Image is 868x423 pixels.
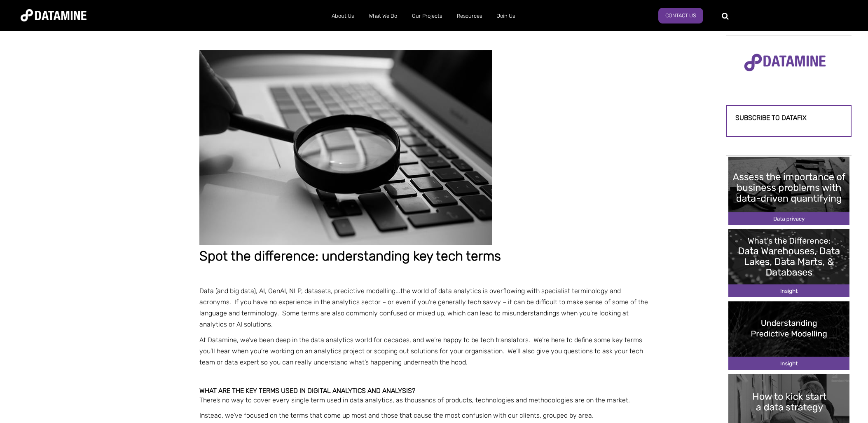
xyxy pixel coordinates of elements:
a: Our Projects [405,5,449,27]
p: At Datamine, we’ve been deep in the data analytics world for decades, and we’re happy to be tech ... [199,334,653,368]
img: 202502 Understand predictive modelling [728,301,849,369]
h3: Subscribe to datafix [735,114,842,122]
a: What We Do [361,5,405,27]
p: Instead, we’ve focused on the terms that come up most and those that cause the most confusion wit... [199,410,653,421]
img: Datamine Logo No Strapline - Purple [739,48,831,77]
p: Data (and big data), AI, GenAI, NLP, datasets, predictive modelling...the world of data analytics... [199,285,653,330]
img: 20250217 Spot the difference-2 [199,50,492,245]
a: Join Us [489,5,522,27]
img: Datamine [21,9,87,21]
span: Spot the difference: understanding key tech terms [199,248,501,264]
span: What are the key terms used in digital analytics and analysis? [199,387,415,395]
a: Resources [449,5,489,27]
a: About Us [324,5,361,27]
img: Assess the importance of business problems with data-driven quantifying [728,157,849,225]
img: 202502 Whats the difference between data warehouse, data lakes, data marts and databases [728,229,849,297]
a: Contact Us [658,8,703,23]
p: There’s no way to cover every single term used in data analytics, as thousands of products, techn... [199,395,653,406]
